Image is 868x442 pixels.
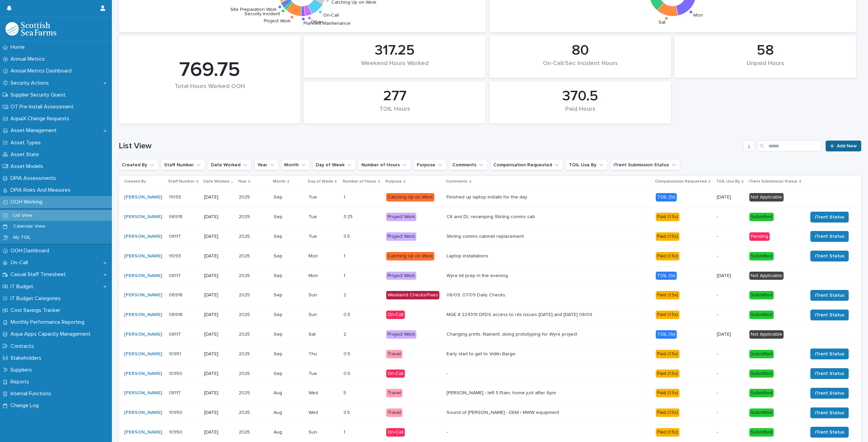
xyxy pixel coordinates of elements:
[447,428,449,435] p: -
[8,44,30,50] p: Home
[815,292,844,299] span: iTrent Status
[815,233,844,240] span: iTrent Status
[815,312,844,318] span: iTrent Status
[386,350,402,358] div: Travel
[169,311,184,318] p: 06918
[315,106,474,120] div: TOIL Hours
[386,213,416,221] div: Project Work
[124,371,162,377] a: [PERSON_NAME]
[386,193,434,202] div: Catching Up on Work
[169,232,182,239] p: 08117
[8,224,51,229] p: Calendar View
[119,266,861,286] tr: [PERSON_NAME] 0811708117 [DATE]20252025 SepSep MonMon 11 Project WorkWyre kit prep in the evening...
[124,312,162,318] a: [PERSON_NAME]
[501,42,659,59] div: 80
[386,370,405,378] div: On-Call
[717,253,744,259] p: -
[386,291,439,299] div: Weekend Checks/Fixes
[245,12,280,16] text: Security Incident
[749,232,770,241] div: Pending
[230,7,277,12] text: Site Preparation Work
[274,389,283,396] p: Aug
[386,178,402,185] p: Purpose
[8,379,35,385] p: Reports
[119,188,861,207] tr: [PERSON_NAME] 1109311093 [DATE]20252025 SepSep TueTue 11 Catching Up on WorkFinished up laptop in...
[274,311,284,318] p: Sep
[717,429,744,435] p: -
[124,194,162,200] a: [PERSON_NAME]
[343,389,348,396] p: 5
[447,389,557,396] p: [PERSON_NAME] - left 5.15am, home just after 6pm
[815,253,844,259] span: iTrent Status
[343,370,352,377] p: 0.5
[656,428,679,437] div: Paid (1.5x)
[169,428,184,435] p: 10950
[239,389,251,396] p: 2025
[717,390,744,396] p: -
[343,193,347,200] p: 1
[281,160,310,170] button: Month
[124,178,146,185] p: Created By
[815,370,844,377] span: iTrent Status
[566,160,608,170] button: TOIL Use By
[656,193,677,202] div: TOIL (1x)
[343,330,348,337] p: 2
[717,332,744,337] p: [DATE]
[169,213,184,220] p: 06918
[119,141,741,151] h1: List View
[343,428,347,435] p: 1
[8,80,54,86] p: Security Actions
[204,234,233,239] p: [DATE]
[501,60,659,74] div: On-Call/Sec Incident Hours
[169,291,184,298] p: 06918
[656,389,679,397] div: Paid (1.5x)
[810,310,849,320] button: iTrent Status
[656,350,679,358] div: Paid (1.5x)
[815,214,844,220] span: iTrent Status
[8,331,96,337] p: Aqua Apps Capacity Management
[717,410,744,416] p: -
[749,178,797,185] p: iTrent Submission Status
[810,368,849,379] button: iTrent Status
[204,410,233,416] p: [DATE]
[309,213,318,220] p: Tue
[655,178,707,185] p: Compensation Requested
[656,311,679,319] div: Paid (1.5x)
[656,408,679,417] div: Paid (1.5x)
[315,60,474,74] div: Weekend Hours Worked
[810,251,849,261] button: iTrent Status
[124,253,162,259] a: [PERSON_NAME]
[315,88,474,105] div: 277
[119,286,861,305] tr: [PERSON_NAME] 0691806918 [DATE]20252025 SepSep SunSun 22 Weekend Checks/Fixes06/09, 07/09 Daily C...
[239,370,251,377] p: 2025
[169,408,184,416] p: 10950
[309,330,317,337] p: Sat
[8,319,90,325] p: Monthly Performance Reporting
[8,187,76,193] p: DPIA Risks And Measures
[239,330,251,337] p: 2025
[810,427,849,438] button: iTrent Status
[119,422,861,442] tr: [PERSON_NAME] 1095010950 [DATE]20252025 AugAug SunSun 11 On-Call-- Paid (1.5x)-SubmittediTrent St...
[204,214,233,220] p: [DATE]
[8,92,72,98] p: Supplier Security Quest.
[810,290,849,301] button: iTrent Status
[204,194,233,200] p: [DATE]
[343,311,352,318] p: 0.5
[749,370,774,378] div: Submitted
[124,292,162,298] a: [PERSON_NAME]
[826,141,861,151] a: Add New
[309,311,318,318] p: Sun
[238,178,246,185] p: Year
[815,351,844,357] span: iTrent Status
[8,295,66,302] p: IT Budget Categories
[716,178,740,185] p: TOIL Use By
[749,350,774,358] div: Submitted
[168,178,195,185] p: Staff Number
[656,252,679,260] div: Paid (1.5x)
[343,178,376,185] p: Number of Hours
[749,330,784,339] div: Not Applicable
[386,232,416,241] div: Project Work
[8,248,55,254] p: OOH Dashboard
[239,213,251,220] p: 2025
[8,235,36,240] p: My TOIL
